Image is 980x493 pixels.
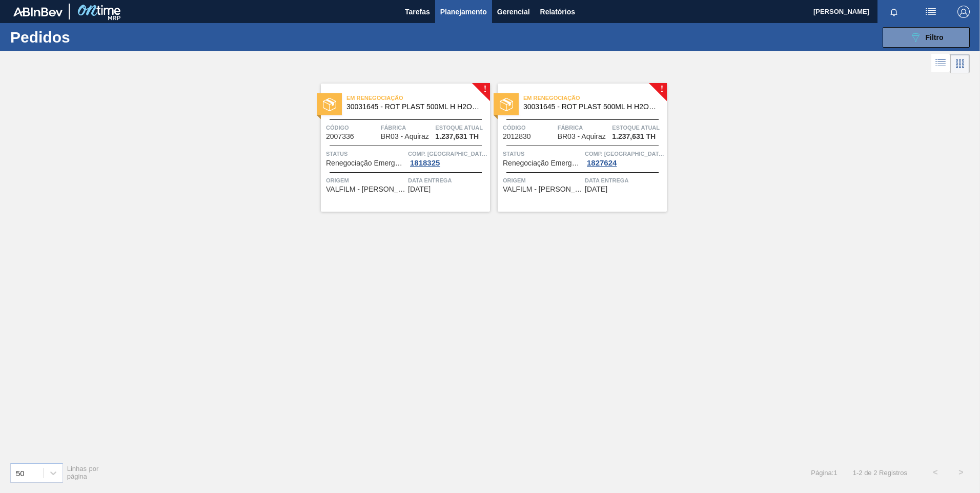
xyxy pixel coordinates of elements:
img: userActions [925,6,937,18]
span: 1.237,631 TH [435,133,479,140]
span: Gerencial [497,6,530,18]
span: Relatórios [540,6,575,18]
span: 22/09/2025 [585,186,607,193]
a: !statusEm renegociação30031645 - ROT PLAST 500ML H H2OH LIMAO IN211Código2012830FábricaBR03 - Aqu... [490,84,667,212]
span: Página : 1 [811,469,837,477]
button: Notificações [877,5,910,19]
div: 50 [16,468,25,477]
span: Renegociação Emergencial de Pedido [503,159,582,167]
span: Status [326,149,405,159]
span: 2007336 [326,133,354,140]
div: 1818325 [408,159,442,167]
span: Fábrica [381,122,433,133]
span: VALFILM - LORENA (SP) [326,186,405,193]
div: 1827624 [585,159,619,167]
img: status [500,98,513,111]
button: Filtro [883,27,970,48]
span: Status [503,149,582,159]
button: < [923,460,948,485]
a: Comp. [GEOGRAPHIC_DATA]1818325 [408,149,487,167]
span: Data entrega [585,175,664,186]
img: status [323,98,336,111]
span: Linhas por página [67,465,99,480]
span: Estoque atual [612,122,664,133]
span: Planejamento [440,6,487,18]
span: Em renegociação [346,93,490,103]
span: Origem [326,175,405,186]
span: Comp. Carga [408,149,487,159]
span: BR03 - Aquiraz [558,133,606,140]
span: 2012830 [503,133,531,140]
img: Logout [957,6,970,18]
span: BR03 - Aquiraz [381,133,429,140]
span: 30031645 - ROT PLAST 500ML H H2OH LIMAO IN211 [346,103,482,111]
span: Filtro [926,33,944,42]
span: Origem [503,175,582,186]
span: Código [326,122,378,133]
span: 1.237,631 TH [612,133,656,140]
div: Visão em Lista [931,54,950,73]
span: Comp. Carga [585,149,664,159]
span: Tarefas [405,6,430,18]
span: 30031645 - ROT PLAST 500ML H H2OH LIMAO IN211 [523,103,659,111]
div: Visão em Cards [950,54,970,73]
span: VALFILM - LORENA (SP) [503,186,582,193]
h1: Pedidos [10,31,164,43]
button: > [948,460,974,485]
span: Data entrega [408,175,487,186]
a: Comp. [GEOGRAPHIC_DATA]1827624 [585,149,664,167]
span: 1 - 2 de 2 Registros [853,469,907,477]
span: 12/09/2025 [408,186,431,193]
span: Estoque atual [435,122,487,133]
span: Renegociação Emergencial de Pedido [326,159,405,167]
a: !statusEm renegociação30031645 - ROT PLAST 500ML H H2OH LIMAO IN211Código2007336FábricaBR03 - Aqu... [313,84,490,212]
span: Fábrica [558,122,610,133]
img: TNhmsLtSVTkK8tSr43FrP2fwEKptu5GPRR3wAAAABJRU5ErkJggg== [13,7,63,16]
span: Em renegociação [523,93,667,103]
span: Código [503,122,555,133]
